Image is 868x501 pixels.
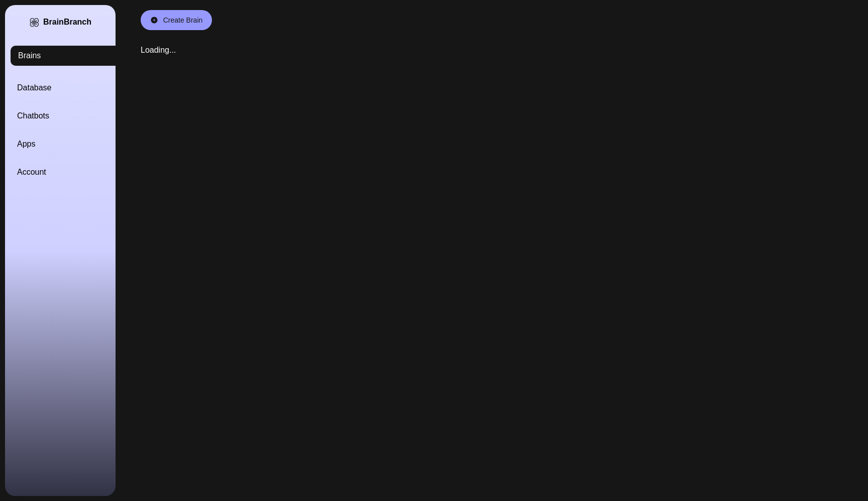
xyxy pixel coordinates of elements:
a: Database [17,82,128,94]
div: Create Brain [163,15,203,25]
div: Loading... [141,44,212,56]
a: Account [17,166,128,178]
a: Brains [11,46,121,66]
div: BrainBranch [43,17,91,27]
img: BrainBranch Logo [29,17,39,28]
a: Apps [17,138,128,150]
a: Chatbots [17,110,128,122]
